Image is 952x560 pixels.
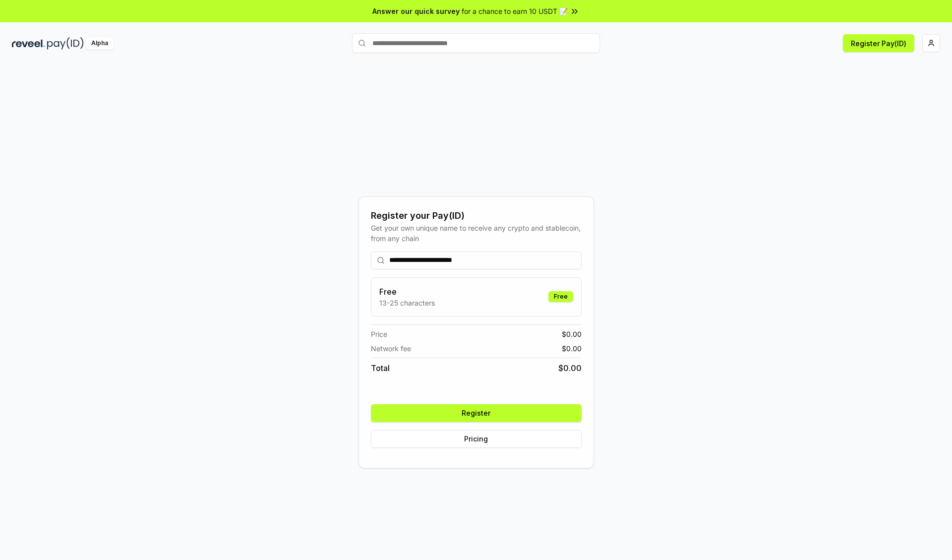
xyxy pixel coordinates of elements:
[371,404,582,422] button: Register
[562,343,582,354] span: $ 0.00
[371,329,387,339] span: Price
[371,343,411,354] span: Network fee
[12,37,45,50] img: reveel_dark
[558,362,582,374] span: $ 0.00
[371,209,582,223] div: Register your Pay(ID)
[843,34,914,52] button: Register Pay(ID)
[548,291,573,302] div: Free
[47,37,84,50] img: pay_id
[379,298,435,308] p: 13-25 characters
[371,362,390,374] span: Total
[86,37,114,50] div: Alpha
[562,329,582,339] span: $ 0.00
[379,286,435,298] h3: Free
[462,6,568,16] span: for a chance to earn 10 USDT 📝
[371,430,582,448] button: Pricing
[371,223,582,244] div: Get your own unique name to receive any crypto and stablecoin, from any chain
[372,6,460,16] span: Answer our quick survey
